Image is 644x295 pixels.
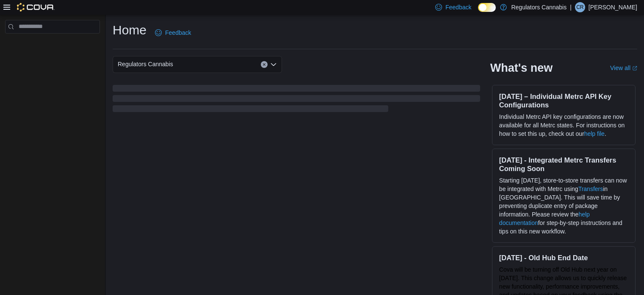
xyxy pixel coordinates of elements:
h2: What's new [490,61,553,75]
span: CR [576,2,583,12]
a: View allExternal link [610,65,637,71]
p: | [570,2,572,12]
h3: [DATE] - Old Hub End Date [499,253,628,262]
span: Regulators Cannabis [118,59,173,69]
h1: Home [113,22,146,39]
a: Feedback [152,24,194,41]
button: Clear input [261,61,268,68]
a: help file [584,130,605,137]
a: Transfers [578,185,603,192]
div: Cole Rogers [575,2,585,12]
p: Individual Metrc API key configurations are now available for all Metrc states. For instructions ... [499,112,628,138]
span: Feedback [445,3,471,11]
svg: External link [632,66,637,71]
input: Dark Mode [478,3,496,12]
a: help documentation [499,211,590,226]
p: [PERSON_NAME] [589,2,637,12]
h3: [DATE] - Integrated Metrc Transfers Coming Soon [499,156,628,173]
nav: Complex example [5,35,100,56]
button: Open list of options [270,61,277,68]
span: Feedback [165,28,191,37]
h3: [DATE] – Individual Metrc API Key Configurations [499,92,628,109]
p: Starting [DATE], store-to-store transfers can now be integrated with Metrc using in [GEOGRAPHIC_D... [499,176,628,236]
img: Cova [17,3,55,11]
p: Regulators Cannabis [511,2,567,12]
span: Loading [113,87,480,114]
span: Dark Mode [478,12,478,12]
